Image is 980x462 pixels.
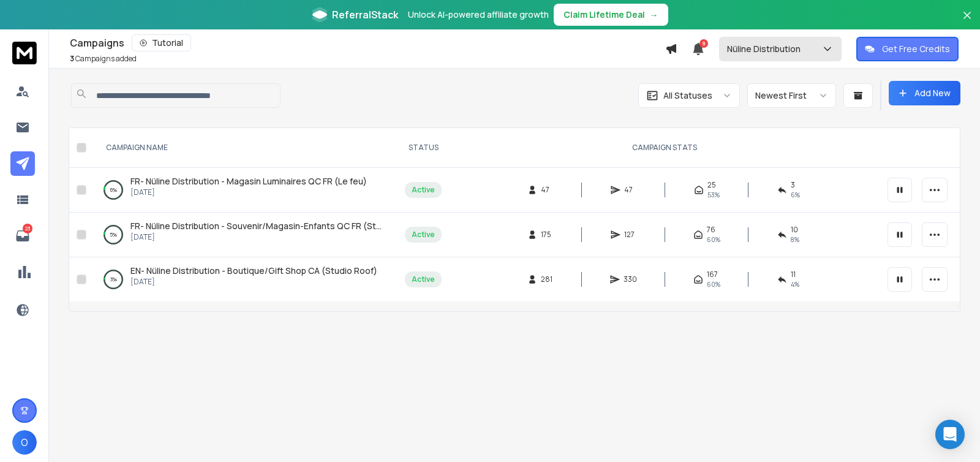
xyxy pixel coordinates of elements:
td: 6%FR- Nüline Distribution - Magasin Luminaires QC FR (Le feu)[DATE] [91,168,398,213]
p: [DATE] [130,187,367,197]
span: 3 [791,180,795,190]
div: Campaigns [70,34,665,51]
button: Add New [889,81,960,105]
a: FR- Nüline Distribution - Magasin Luminaires QC FR (Le feu) [130,175,367,187]
span: 25 [707,180,716,190]
span: 53 % [707,190,720,200]
p: Nüline Distribution [727,43,805,55]
span: 167 [707,270,718,279]
button: Tutorial [132,34,191,51]
span: 175 [541,230,553,240]
td: 5%FR- Nüline Distribution - Souvenir/Magasin-Enfants QC FR (Studio Roof)[DATE] [91,213,398,257]
a: 23 [10,224,35,248]
span: 47 [624,185,636,195]
button: Newest First [747,83,836,108]
a: EN- Nüline Distribution - Boutique/Gift Shop CA (Studio Roof) [130,265,377,277]
span: 76 [707,225,715,235]
button: O [12,430,37,455]
span: 4 % [791,279,799,289]
p: Get Free Credits [882,43,950,55]
td: 3%EN- Nüline Distribution - Boutique/Gift Shop CA (Studio Roof)[DATE] [91,257,398,302]
th: STATUS [398,128,449,168]
span: 47 [541,185,553,195]
p: All Statuses [663,89,712,102]
a: FR- Nüline Distribution - Souvenir/Magasin-Enfants QC FR (Studio Roof) [130,220,385,232]
button: Close banner [959,7,975,37]
span: 330 [624,275,637,284]
p: Unlock AI-powered affiliate growth [408,9,549,21]
button: Get Free Credits [856,37,959,61]
span: 6 % [791,190,800,200]
th: CAMPAIGN STATS [449,128,880,168]
p: 5 % [110,229,117,241]
p: 3 % [110,273,117,286]
p: Campaigns added [70,54,137,64]
p: 23 [23,224,32,233]
th: CAMPAIGN NAME [91,128,398,168]
span: 281 [541,275,553,284]
span: ReferralStack [332,7,398,22]
span: FR- Nüline Distribution - Souvenir/Magasin-Enfants QC FR (Studio Roof) [130,220,419,232]
span: → [650,9,658,21]
div: Active [412,275,435,284]
p: [DATE] [130,232,385,242]
span: 11 [791,270,796,279]
span: 10 [791,225,798,235]
div: Active [412,185,435,195]
span: EN- Nüline Distribution - Boutique/Gift Shop CA (Studio Roof) [130,265,377,276]
span: 9 [699,39,708,48]
button: Claim Lifetime Deal→ [554,4,668,26]
p: 6 % [110,184,117,196]
span: FR- Nüline Distribution - Magasin Luminaires QC FR (Le feu) [130,175,367,187]
span: 127 [624,230,636,240]
span: 60 % [707,235,720,244]
div: Active [412,230,435,240]
div: Open Intercom Messenger [935,420,965,449]
span: 3 [70,53,74,64]
span: 60 % [707,279,720,289]
p: [DATE] [130,277,377,287]
span: 8 % [791,235,799,244]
